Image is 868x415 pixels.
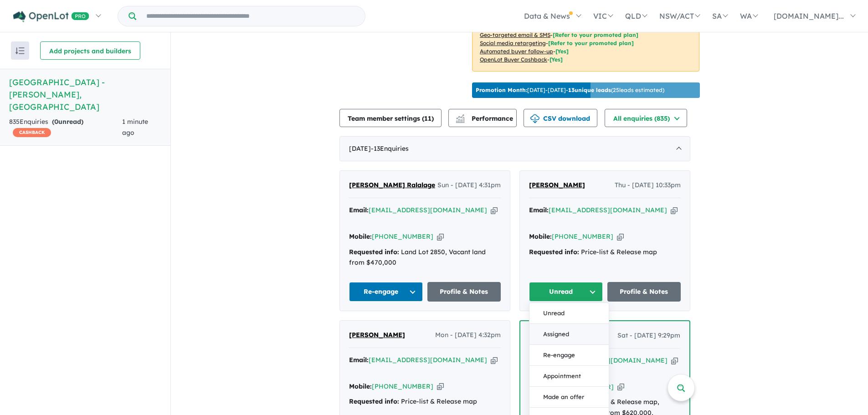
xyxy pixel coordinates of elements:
[122,118,148,137] span: 1 minute ago
[548,40,634,46] span: [Refer to your promoted plan]
[437,382,444,391] button: Copy
[349,232,372,241] strong: Mobile:
[427,282,501,302] a: Profile & Notes
[617,330,680,341] span: Sat - [DATE] 9:29pm
[349,206,369,214] strong: Email:
[524,109,597,127] button: CSV download
[568,87,611,93] b: 13 unique leads
[491,205,498,215] button: Copy
[349,331,405,339] span: [PERSON_NAME]
[349,247,501,269] div: Land Lot 2850, Vacant land from $470,000
[529,180,585,191] a: [PERSON_NAME]
[349,396,501,407] div: Price-list & Release map
[671,356,678,365] button: Copy
[491,355,498,365] button: Copy
[529,232,552,241] strong: Mobile:
[13,11,89,22] img: Openlot PRO Logo White
[448,109,517,127] button: Performance
[529,303,609,324] button: Unread
[349,180,435,191] a: [PERSON_NAME] Ralalage
[476,86,664,94] p: [DATE] - [DATE] - ( 25 leads estimated)
[9,117,122,138] div: 835 Enquir ies
[529,282,603,302] button: Unread
[437,180,501,191] span: Sun - [DATE] 4:31pm
[52,118,83,126] strong: ( unread)
[529,181,585,189] span: [PERSON_NAME]
[424,114,431,123] span: 11
[529,345,609,366] button: Re-engage
[530,114,539,123] img: download icon
[550,56,563,63] span: [Yes]
[480,31,550,38] u: Geo-targeted email & SMS
[671,205,678,215] button: Copy
[529,366,609,387] button: Appointment
[9,76,161,113] h5: [GEOGRAPHIC_DATA] - [PERSON_NAME] , [GEOGRAPHIC_DATA]
[617,382,624,392] button: Copy
[549,206,667,214] a: [EMAIL_ADDRESS][DOMAIN_NAME]
[349,248,399,256] strong: Requested info:
[349,181,435,189] span: [PERSON_NAME] Ralalage
[529,247,681,258] div: Price-list & Release map
[607,282,681,302] a: Profile & Notes
[529,248,579,256] strong: Requested info:
[339,136,690,162] div: [DATE]
[774,11,844,20] span: [DOMAIN_NAME]...
[456,117,465,123] img: bar-chart.svg
[555,48,569,55] span: [Yes]
[615,180,681,191] span: Thu - [DATE] 10:33pm
[349,330,405,341] a: [PERSON_NAME]
[617,232,624,241] button: Copy
[54,118,58,126] span: 0
[476,87,527,93] b: Promotion Month:
[349,282,423,302] button: Re-engage
[480,40,546,46] u: Social media retargeting
[349,382,372,390] strong: Mobile:
[529,206,549,214] strong: Email:
[456,114,464,119] img: line-chart.svg
[437,232,444,241] button: Copy
[349,397,399,405] strong: Requested info:
[435,330,501,341] span: Mon - [DATE] 4:32pm
[40,41,140,60] button: Add projects and builders
[372,382,433,390] a: [PHONE_NUMBER]
[553,31,638,38] span: [Refer to your promoted plan]
[349,356,369,364] strong: Email:
[529,387,609,408] button: Made an offer
[369,206,487,214] a: [EMAIL_ADDRESS][DOMAIN_NAME]
[480,56,547,63] u: OpenLot Buyer Cashback
[13,128,51,137] span: CASHBACK
[15,47,25,54] img: sort.svg
[457,114,513,123] span: Performance
[138,6,363,26] input: Try estate name, suburb, builder or developer
[369,356,487,364] a: [EMAIL_ADDRESS][DOMAIN_NAME]
[372,232,433,241] a: [PHONE_NUMBER]
[552,232,613,241] a: [PHONE_NUMBER]
[529,324,609,345] button: Assigned
[339,109,442,127] button: Team member settings (11)
[480,48,553,55] u: Automated buyer follow-up
[371,144,409,153] span: - 13 Enquir ies
[605,109,687,127] button: All enquiries (835)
